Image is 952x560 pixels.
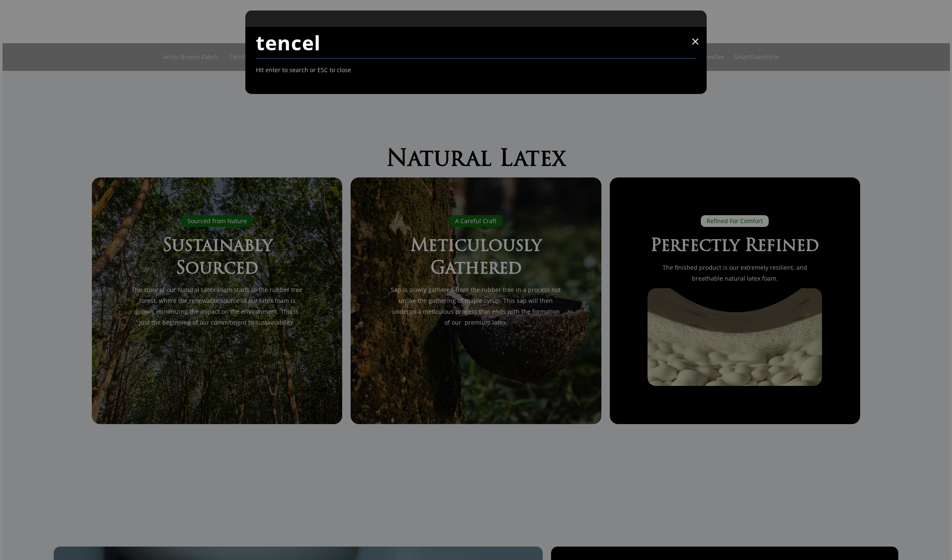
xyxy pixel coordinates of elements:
a: SmartFoamFirm [734,43,779,71]
div: Sourced from Nature [182,215,253,227]
span: Natural Latex [386,148,566,172]
span: Hit enter to search or ESC to close [256,65,351,76]
h3: Perfectly Refined [648,235,822,258]
a: Arctic Breeze Fabric [163,43,219,71]
input: Search [256,27,696,59]
div: Refined For Comfort [701,215,769,227]
h3: Sustainably Sourced [130,235,304,280]
div: A Careful Craft [449,215,502,227]
a: CertiPUR-US Certified [229,43,289,71]
p: Sap is slowly gathered from the rubber tree in a process not unlike the gathering of maple syrup.... [389,284,563,328]
p: The story of our Natural Latex Foam starts in the rubber tree forest, where the renewable source ... [130,284,304,328]
h3: Meticulously Gathered [389,235,563,280]
p: The finished product is our extremely resilient, and breathable natural latex foam. [648,262,822,284]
